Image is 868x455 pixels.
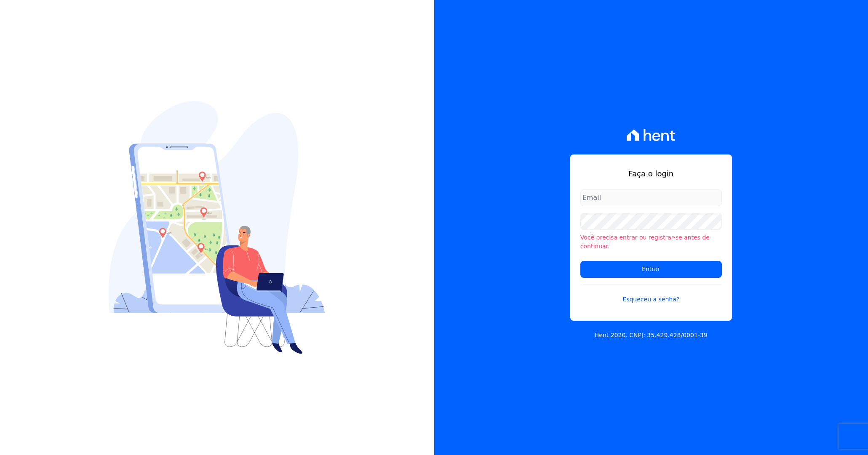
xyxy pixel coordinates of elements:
[595,331,708,340] p: Hent 2020. CNPJ: 35.429.428/0001-39
[580,233,722,251] li: Você precisa entrar ou registrar-se antes de continuar.
[580,285,722,304] a: Esqueceu a senha?
[580,261,722,278] input: Entrar
[580,168,722,179] h1: Faça o login
[109,101,325,354] img: Login
[580,189,722,206] input: Email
